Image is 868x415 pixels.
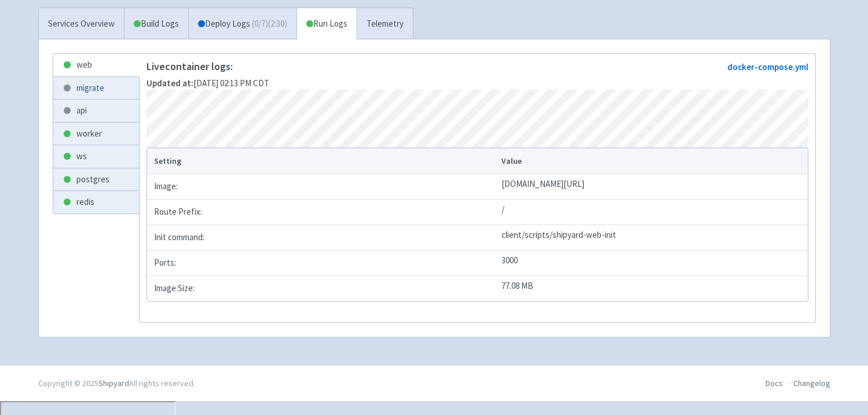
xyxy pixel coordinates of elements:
td: Image: [147,174,498,199]
span: ( 0 / 7 ) (2:30) [252,17,287,31]
td: Ports: [147,250,498,276]
td: [DOMAIN_NAME][URL] [498,174,808,199]
td: 3000 [498,250,808,276]
td: Image Size: [147,276,498,301]
a: Changelog [793,378,830,388]
a: migrate [53,77,139,100]
th: Value [498,148,808,174]
td: / [498,199,808,225]
a: Shipyard [98,378,129,388]
a: docker-compose.yml [727,61,808,72]
a: Telemetry [357,8,413,40]
a: Run Logs [296,8,357,40]
td: Init command: [147,225,498,250]
a: worker [53,123,139,145]
a: web [53,54,139,76]
div: Copyright © 2025 All rights reserved. [38,377,195,390]
a: Services Overview [39,8,124,40]
a: ws [53,145,139,168]
a: Build Logs [124,8,188,40]
a: api [53,100,139,122]
td: Route Prefix: [147,199,498,225]
a: redis [53,191,139,214]
span: [DATE] 02:13 PM CDT [147,78,269,89]
th: Setting [147,148,498,174]
td: client/scripts/shipyard-web-init [498,225,808,250]
a: Deploy Logs (0/7)(2:30) [188,8,296,40]
strong: Updated at: [147,78,193,89]
a: postgres [53,168,139,191]
a: Docs [766,378,783,388]
td: 77.08 MB [498,276,808,301]
p: Live container logs: [147,61,269,72]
